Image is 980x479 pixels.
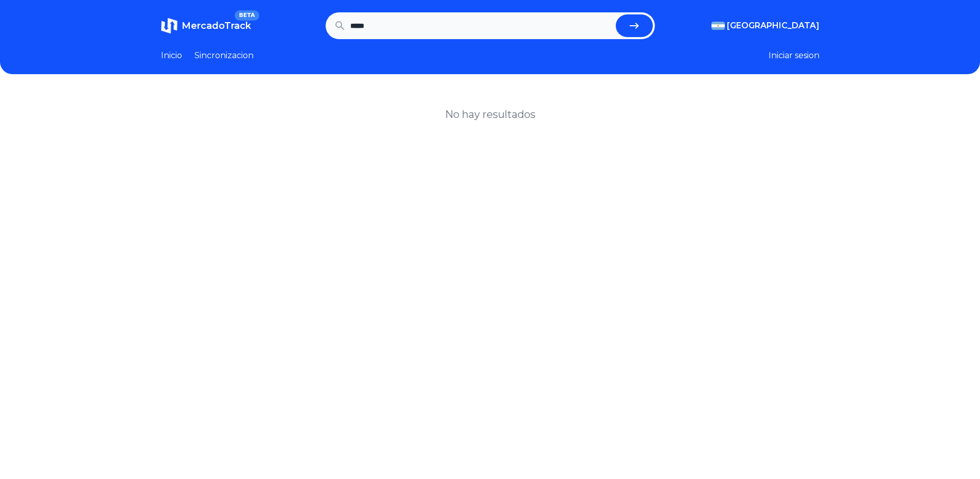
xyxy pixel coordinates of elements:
[161,18,177,34] img: MercadoTrack
[769,49,819,62] button: Iniciar sesion
[235,10,259,21] span: BETA
[194,49,254,62] a: Sincronizacion
[161,49,182,62] a: Inicio
[182,20,251,31] span: MercadoTrack
[727,20,819,32] span: [GEOGRAPHIC_DATA]
[711,22,725,30] img: Argentina
[711,20,819,32] button: [GEOGRAPHIC_DATA]
[445,107,536,122] h1: No hay resultados
[161,18,251,34] a: MercadoTrackBETA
